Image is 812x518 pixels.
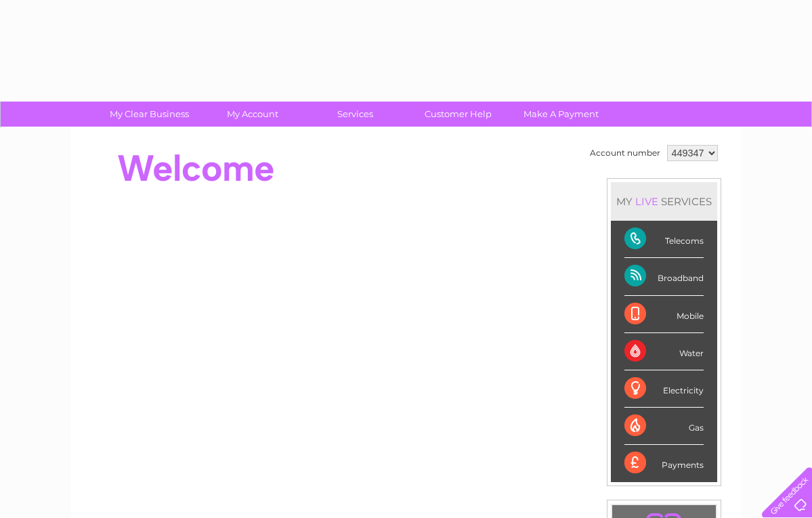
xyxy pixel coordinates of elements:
div: Gas [624,408,704,445]
td: Account number [586,142,664,165]
a: My Clear Business [93,102,205,127]
div: Payments [624,445,704,481]
div: Electricity [624,370,704,408]
div: Broadband [624,258,704,295]
a: My Account [196,102,308,127]
a: Customer Help [402,102,514,127]
div: Mobile [624,296,704,333]
a: Make A Payment [505,102,617,127]
a: Services [299,102,411,127]
div: Telecoms [624,221,704,258]
div: MY SERVICES [611,182,717,221]
div: Water [624,333,704,370]
div: LIVE [633,195,661,208]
